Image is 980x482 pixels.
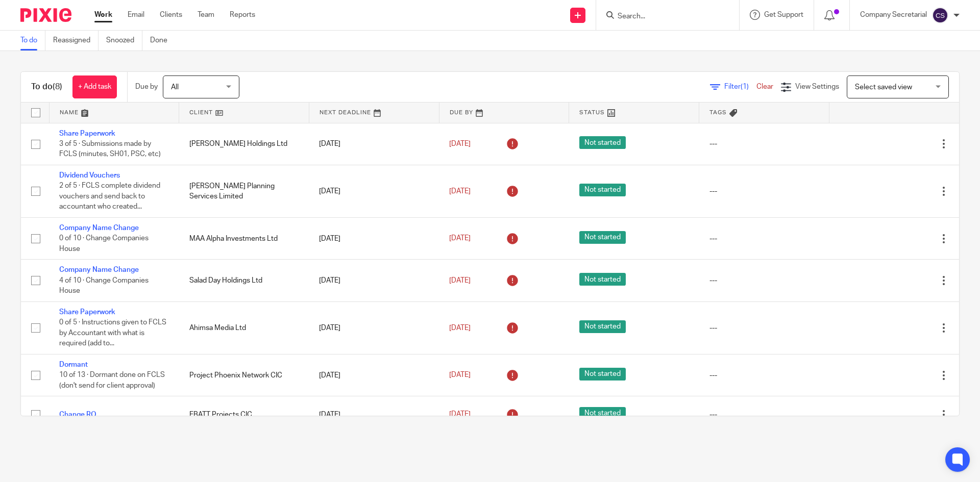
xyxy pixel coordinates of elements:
td: Ahimsa Media Ltd [179,301,309,354]
a: Snoozed [106,31,142,50]
span: All [171,84,179,91]
span: Not started [579,231,626,244]
div: --- [709,186,819,196]
span: Not started [579,273,626,286]
a: Email [128,10,144,20]
span: [DATE] [449,277,471,284]
span: (1) [741,83,749,90]
span: 3 of 5 · Submissions made by FCLS (minutes, SH01, PSC, etc) [59,140,161,158]
td: [DATE] [309,123,439,165]
span: [DATE] [449,188,471,195]
a: To do [20,31,45,50]
td: [DATE] [309,165,439,217]
div: --- [709,275,819,286]
td: [PERSON_NAME] Holdings Ltd [179,123,309,165]
span: View Settings [795,83,839,90]
img: svg%3E [932,7,948,23]
span: Not started [579,136,626,149]
td: [DATE] [309,354,439,396]
span: 0 of 5 · Instructions given to FCLS by Accountant with what is required (add to... [59,319,166,347]
a: Work [94,10,112,20]
td: [DATE] [309,396,439,433]
img: Pixie [20,8,71,22]
a: Done [150,31,175,50]
td: MAA Alpha Investments Ltd [179,218,309,260]
a: Clear [756,83,773,90]
a: Company Name Change [59,224,139,232]
a: Dividend Vouchers [59,172,120,179]
span: Tags [709,110,727,115]
td: EBATT Projects CIC [179,396,309,433]
span: 10 of 13 · Dormant done on FCLS (don't send for client approval) [59,372,165,390]
span: [DATE] [449,324,471,332]
div: --- [709,410,819,420]
span: 4 of 10 · Change Companies House [59,277,149,295]
p: Company Secretarial [860,10,927,20]
a: Change RO [59,411,96,418]
p: Due by [135,82,158,92]
span: 2 of 5 · FCLS complete dividend vouchers and send back to accountant who created... [59,183,160,211]
h1: To do [31,82,62,92]
span: (8) [53,83,62,91]
span: [DATE] [449,235,471,242]
div: --- [709,139,819,149]
span: Select saved view [855,84,912,91]
td: Project Phoenix Network CIC [179,354,309,396]
span: Not started [579,368,626,380]
div: --- [709,234,819,244]
span: Not started [579,184,626,196]
span: [DATE] [449,140,471,147]
td: [DATE] [309,301,439,354]
a: Reassigned [53,31,99,50]
a: Clients [160,10,182,20]
div: --- [709,323,819,333]
span: [DATE] [449,411,471,418]
span: Not started [579,320,626,333]
a: + Add task [72,75,117,98]
a: Reports [230,10,255,20]
td: Salad Day Holdings Ltd [179,260,309,301]
span: Not started [579,407,626,420]
div: --- [709,370,819,380]
a: Share Paperwork [59,130,115,137]
td: [PERSON_NAME] Planning Services Limited [179,165,309,217]
td: [DATE] [309,260,439,301]
input: Search [617,12,708,21]
a: Share Paperwork [59,309,115,316]
span: Get Support [764,11,803,18]
a: Team [198,10,214,20]
span: Filter [724,83,756,90]
td: [DATE] [309,218,439,260]
a: Dormant [59,361,88,368]
span: 0 of 10 · Change Companies House [59,235,149,253]
span: [DATE] [449,372,471,379]
a: Company Name Change [59,266,139,273]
